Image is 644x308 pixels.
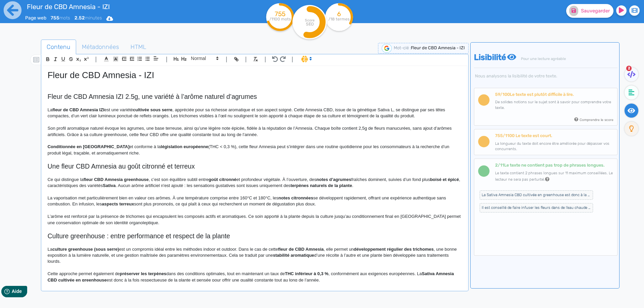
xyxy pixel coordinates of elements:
span: /100 [495,92,510,97]
a: Contenu [41,40,76,55]
h6: Le texte est plutôt difficile à lire. [495,92,613,97]
strong: notes d’agrumes [316,177,351,182]
h2: Fleur de CBD Amnesia IZI 2.5g, une variété à l’arôme naturel d’agrumes [48,93,462,101]
span: | [264,55,266,64]
strong: Sativa [103,183,115,188]
span: HTML [125,38,152,56]
h2: Une fleur CBD Amnesia au goût citronné et terreux [48,163,462,170]
h4: Lisibilité [474,53,618,78]
h2: Culture greenhouse : entre performance et respect de la plante [48,232,462,240]
tspan: /1100 mots [269,17,291,21]
p: L’arôme est renforcé par la présence de trichomes qui encapsulent les composés actifs et aromatiq... [48,213,462,226]
strong: aspects terreux [102,201,134,206]
span: | [95,55,97,64]
span: | [291,55,293,64]
strong: fleur CBD Amnesia greenhouse [84,177,149,182]
span: | [166,55,167,64]
b: 755 [51,15,59,21]
span: 2 [626,66,632,71]
tspan: 6 [337,10,341,18]
p: La est une variété , appréciée pour sa richesse aromatique et son aspect soigné. Cette Amnesia CB... [48,107,462,119]
h6: /1100 Le texte est court. [495,133,613,138]
span: Nous analysons la lisibilité de votre texte. [474,73,618,78]
span: Pour une lecture agréable [520,57,566,61]
p: Son profil aromatique naturel évoque les agrumes, une base terreuse, ainsi qu’une légère note épi... [48,125,462,138]
strong: stabilité aromatique [273,253,314,258]
strong: terpènes naturels de la plante [290,183,352,188]
p: La est un compromis idéal entre les méthodes indoor et outdoor. Dans le cas de cette , elle perme... [48,246,462,265]
strong: Conditionnée en [GEOGRAPHIC_DATA] [48,144,129,149]
strong: notes citronnées [278,195,313,200]
strong: développement régulier des trichomes [354,247,434,252]
span: La Sativa Amnesia CBD cultivée en greenhouse est donc à la fois respectueuse de la plante et pens... [480,190,593,200]
h1: Fleur de CBD Amnesia - IZI [48,70,462,80]
span: Aide [34,5,44,11]
strong: préserver les terpènes [120,271,166,276]
span: | [245,55,247,64]
strong: cultivée sous serre [133,107,172,112]
strong: boisé et épicé [430,177,459,182]
strong: THC inférieur à 0,3 % [285,271,328,276]
button: Sauvegarder [566,4,613,18]
a: Métadonnées [76,40,125,55]
span: mots [51,15,70,21]
p: Ce qui distingue la , c’est son équilibre subtil entre et profondeur végétale. À l’ouverture, des... [48,177,462,189]
a: HTML [125,40,152,55]
span: I.Assistant [298,55,314,63]
p: La longueur du texte doit encore être améliorée pour dépasser vos concurrents. [495,141,613,152]
input: title [25,1,218,12]
b: 2 [495,163,498,168]
span: Contenu [41,38,76,56]
tspan: SEO [306,21,314,26]
tspan: 755 [275,10,285,18]
span: | [226,55,227,64]
p: Le texte contient 2 phrases longues sur 11 maximum conseillées. Le lecteur ne sera pas perturbé. [495,171,613,183]
b: 755 [495,133,503,138]
p: De solides notions sur le sujet sont à savoir pour comprendre votre texte. [495,100,613,111]
h6: Le texte ne contient pas trop de phrases longues. [495,163,613,168]
strong: fleur de CBD Amnesia IZI [52,107,104,112]
span: Mot-clé : [394,45,411,50]
span: /11 [495,163,504,168]
tspan: Score [305,18,315,22]
strong: culture greenhouse (sous serre) [52,247,119,252]
span: Fleur de CBD Amnesia - IZI [411,45,465,50]
span: Métadonnées [76,38,124,56]
small: Comprendre le score [580,118,613,122]
span: Page web [25,15,46,21]
strong: législation européenne [161,144,208,149]
tspan: /18 termes [329,17,350,21]
b: 2.52 [74,15,85,21]
p: et conforme à la (THC < 0,3 %), cette fleur Amnesia peut s’intégrer dans une routine quotidienne ... [48,144,462,156]
span: minutes [74,15,102,21]
span: Sauvegarder [581,8,610,14]
span: Il est conseillé de faire infuser les fleurs dans de l’eau chaude avec un corps gras (lait végéta... [480,203,593,212]
img: google-serp-logo.png [382,44,392,53]
p: Cette approche permet également de dans des conditions optimales, tout en maintenant un taux de ,... [48,271,462,283]
p: La vaporisation met particulièrement bien en valeur ces arômes. À une température comprise entre ... [48,195,462,207]
strong: goût citronné [209,177,236,182]
b: 59 [495,92,500,97]
strong: fleur de CBD Amnesia [278,247,324,252]
span: Aligment [151,54,161,62]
